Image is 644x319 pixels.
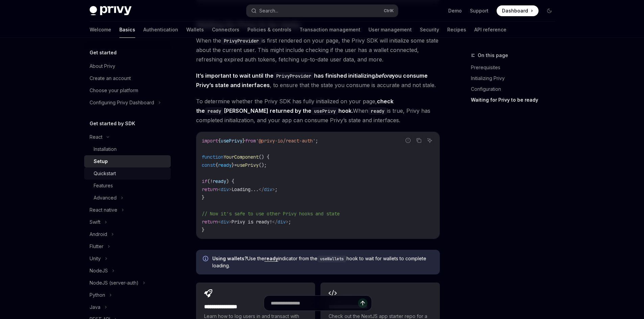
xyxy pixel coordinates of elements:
[90,218,100,226] div: Swift
[212,255,433,269] span: Use the indicator from the hook to wait for wallets to complete loading.
[218,162,232,168] span: ready
[218,138,221,144] span: {
[94,157,108,165] div: Setup
[471,84,560,95] a: Configuration
[221,37,262,45] code: PrivyProvider
[300,22,360,38] a: Transaction management
[471,95,560,105] a: Waiting for Privy to be ready
[84,180,171,192] a: Features
[202,186,218,192] span: return
[278,219,286,225] span: div
[84,84,171,97] a: Choose your platform
[226,178,234,184] span: ) {
[221,138,242,144] span: usePrivy
[212,256,247,261] strong: Using wallets?
[196,71,440,90] span: , to ensure that the state you consume is accurate and not stale.
[447,22,466,38] a: Recipes
[90,291,105,299] div: Python
[478,51,508,59] span: On this page
[256,138,315,144] span: '@privy-io/react-auth'
[245,138,256,144] span: from
[90,6,132,16] img: dark logo
[84,155,171,167] a: Setup
[234,162,237,168] span: =
[420,22,439,38] a: Security
[196,36,440,64] span: When the is first rendered on your page, the Privy SDK will initialize some state about the curre...
[90,267,108,275] div: NodeJS
[196,97,440,125] span: To determine whether the Privy SDK has fully initialized on your page, When is true, Privy has co...
[202,211,340,217] span: // Now it's safe to use other Privy hooks and state
[315,138,318,144] span: ;
[90,99,154,107] div: Configuring Privy Dashboard
[358,298,367,308] button: Send message
[202,138,218,144] span: import
[272,186,275,192] span: >
[247,22,291,38] a: Policies & controls
[286,219,288,225] span: >
[218,219,221,225] span: <
[264,186,272,192] span: div
[186,22,204,38] a: Wallets
[94,169,116,178] div: Quickstart
[196,72,428,88] strong: It’s important to wait until the has finished initializing you consume Privy’s state and interfaces
[202,178,207,184] span: if
[90,133,102,141] div: React
[368,107,387,115] code: ready
[272,219,278,225] span: </
[90,255,101,263] div: Unity
[232,162,234,168] span: }
[232,219,272,225] span: Privy is ready!
[119,22,135,38] a: Basics
[375,72,392,79] em: before
[502,7,528,14] span: Dashboard
[384,8,394,14] span: Ctrl K
[471,62,560,73] a: Prerequisites
[213,178,226,184] span: ready
[259,186,264,192] span: </
[90,86,138,95] div: Choose your platform
[94,145,117,153] div: Installation
[84,167,171,180] a: Quickstart
[221,219,229,225] span: div
[404,136,412,145] button: Report incorrect code
[448,7,462,14] a: Demo
[90,62,115,70] div: About Privy
[544,5,555,16] button: Toggle dark mode
[205,107,224,115] code: ready
[229,219,232,225] span: >
[275,186,278,192] span: ;
[90,206,117,214] div: React native
[202,154,223,160] span: function
[474,22,506,38] a: API reference
[259,154,269,160] span: () {
[84,60,171,72] a: About Privy
[414,136,423,145] button: Copy the contents from the code block
[90,242,103,250] div: Flutter
[84,72,171,84] a: Create an account
[259,7,278,15] div: Search...
[317,256,347,262] code: useWallets
[425,136,434,145] button: Ask AI
[288,219,291,225] span: ;
[84,143,171,155] a: Installation
[497,5,539,16] a: Dashboard
[471,73,560,84] a: Initializing Privy
[215,162,218,168] span: {
[221,186,229,192] span: div
[207,178,210,184] span: (
[470,7,488,14] a: Support
[232,186,259,192] span: Loading...
[210,178,213,184] span: !
[273,72,314,80] code: PrivyProvider
[229,186,232,192] span: >
[90,119,135,128] h5: Get started by SDK
[218,186,221,192] span: <
[90,279,139,287] div: NodeJS (server-auth)
[242,138,245,144] span: }
[264,256,278,262] a: ready
[94,194,117,202] div: Advanced
[202,194,205,201] span: }
[237,162,259,168] span: usePrivy
[223,154,259,160] span: YourComponent
[259,162,267,168] span: ();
